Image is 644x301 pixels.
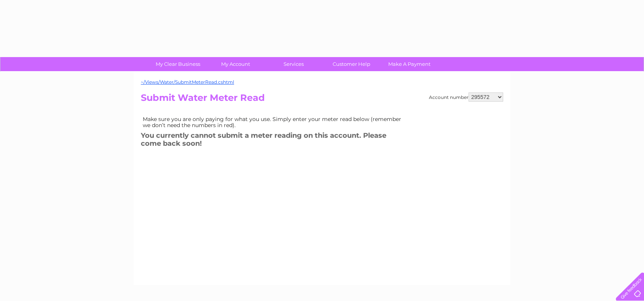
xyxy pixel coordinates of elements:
[141,92,503,107] h2: Submit Water Meter Read
[262,57,325,71] a: Services
[141,79,234,85] a: ~/Views/Water/SubmitMeterRead.cshtml
[141,130,407,151] h3: You currently cannot submit a meter reading on this account. Please come back soon!
[147,57,209,71] a: My Clear Business
[204,57,267,71] a: My Account
[320,57,383,71] a: Customer Help
[378,57,441,71] a: Make A Payment
[141,114,407,130] td: Make sure you are only paying for what you use. Simply enter your meter read below (remember we d...
[429,92,503,102] div: Account number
